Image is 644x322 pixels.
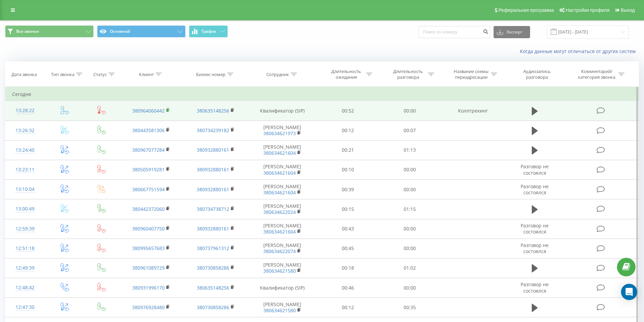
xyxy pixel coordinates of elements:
td: [PERSON_NAME] [248,199,317,219]
td: 00:12 [317,121,379,140]
td: 00:46 [317,278,379,298]
div: 13:24:40 [12,144,38,157]
a: 380960407750 [132,225,165,232]
div: 13:00:49 [12,202,38,216]
a: 380634621604 [263,189,296,196]
a: 380995657683 [132,245,165,251]
div: Название схемы переадресации [453,69,489,80]
span: Разговор не состоялся [521,163,549,176]
td: [PERSON_NAME] [248,140,317,160]
td: 00:21 [317,140,379,160]
td: [PERSON_NAME] [248,180,317,199]
a: 380634621580 [263,268,296,274]
span: Все звонки [16,29,39,34]
a: 380734738712 [197,206,229,212]
div: Длительность ожидания [328,69,364,80]
a: 380961089729 [132,265,165,271]
div: Open Intercom Messenger [621,284,637,300]
a: 380443581306 [132,127,165,133]
button: Основной [97,25,186,38]
td: [PERSON_NAME] [248,258,317,278]
td: [PERSON_NAME] [248,239,317,258]
td: [PERSON_NAME] [248,121,317,140]
a: 380442372060 [132,206,165,212]
div: 13:10:04 [12,183,38,196]
a: 380730858286 [197,304,229,311]
a: 380931996170 [132,284,165,291]
td: Сегодня [5,88,639,101]
a: Когда данные могут отличаться от других систем [520,48,639,54]
span: Разговор не состоялся [521,242,549,254]
div: Клиент [139,72,154,77]
div: 12:48:42 [12,281,38,294]
td: [PERSON_NAME] [248,219,317,239]
td: 00:00 [379,160,441,179]
button: Экспорт [494,26,530,38]
td: Квалификатор (SIP) [248,101,317,121]
td: 00:52 [317,101,379,121]
td: 01:15 [379,199,441,219]
div: Комментарий/категория звонка [577,69,617,80]
td: 00:18 [317,258,379,278]
a: 380667751594 [132,186,165,193]
span: Выход [621,7,635,13]
div: Сотрудник [266,72,289,77]
div: Длительность разговора [390,69,426,80]
div: 12:59:39 [12,222,38,236]
div: Тип звонка [51,72,74,77]
span: Разговор не состоялся [521,281,549,294]
span: Реферальная программа [498,7,554,13]
div: Аудиозапись разговора [515,69,559,80]
a: 380634622024 [263,209,296,215]
a: 380976928480 [132,304,165,311]
span: Разговор не состоялся [521,222,549,235]
a: 380634621973 [263,130,296,137]
button: График [189,25,228,38]
a: 380967077284 [132,147,165,153]
a: 380737961312 [197,245,229,251]
a: 380932880161 [197,166,229,173]
td: [PERSON_NAME] [248,298,317,317]
a: 380932880161 [197,225,229,232]
td: [PERSON_NAME] [248,160,317,179]
a: 380932880161 [197,147,229,153]
td: 00:15 [317,199,379,219]
td: 00:00 [379,278,441,298]
td: 00:35 [379,298,441,317]
div: 12:47:30 [12,301,38,314]
div: 13:23:11 [12,163,38,176]
div: 13:28:22 [12,104,38,117]
div: Статус [93,72,107,77]
div: 12:51:18 [12,242,38,255]
span: Настройки профиля [566,7,610,13]
td: 01:02 [379,258,441,278]
button: Все звонки [5,25,94,38]
div: 12:49:39 [12,262,38,275]
a: 380634622074 [263,248,296,254]
a: 380505919281 [132,166,165,173]
div: Дата звонка [11,72,37,77]
td: 00:45 [317,239,379,258]
td: 00:00 [379,101,441,121]
a: 380734239182 [197,127,229,133]
td: 00:43 [317,219,379,239]
td: 00:07 [379,121,441,140]
span: Разговор не состоялся [521,183,549,196]
td: 00:10 [317,160,379,179]
a: 380730858286 [197,265,229,271]
a: 380634621604 [263,150,296,156]
td: 00:39 [317,180,379,199]
a: 380635148256 [197,284,229,291]
a: 380964060442 [132,107,165,114]
td: 01:13 [379,140,441,160]
td: Квалификатор (SIP) [248,278,317,298]
span: График [201,29,216,34]
a: 380932880161 [197,186,229,193]
a: 380634621580 [263,307,296,314]
a: 380634621604 [263,170,296,176]
a: 380634621604 [263,228,296,235]
div: 13:26:32 [12,124,38,137]
td: 00:12 [317,298,379,317]
a: 380635148256 [197,107,229,114]
td: 00:00 [379,219,441,239]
